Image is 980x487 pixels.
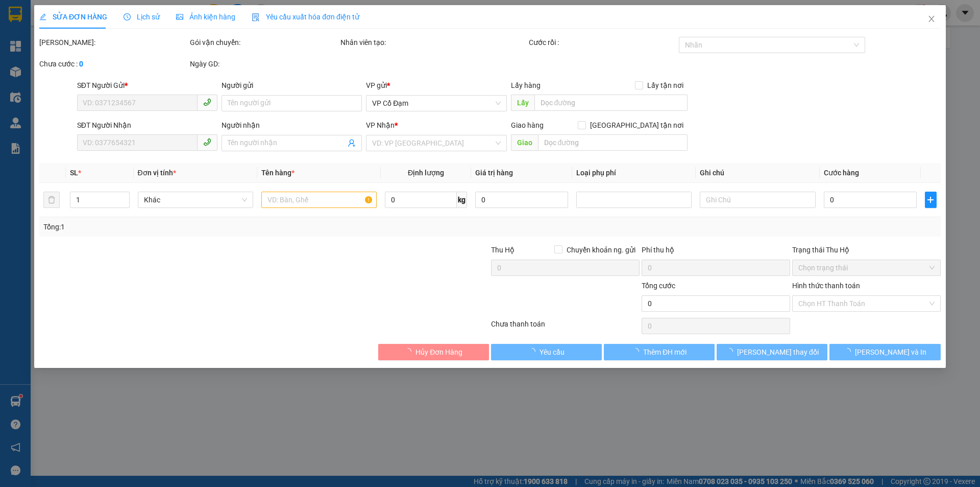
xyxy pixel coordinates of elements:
span: Yêu cầu xuất hóa đơn điện tử [252,13,359,21]
div: Phí thu hộ [642,244,790,260]
div: Tổng: 1 [43,221,378,233]
button: Yêu cầu [491,344,602,360]
span: kg [457,192,467,208]
div: Gói vận chuyển: [190,37,338,48]
span: Thêm ĐH mới [643,346,687,358]
li: Cổ Đạm, xã [GEOGRAPHIC_DATA], [GEOGRAPHIC_DATA] [95,25,427,38]
span: SL [70,169,79,177]
span: Ảnh kiện hàng [176,13,235,21]
span: Giá trị hàng [475,169,513,177]
div: SĐT Người Nhận [77,120,217,131]
div: Người gửi [222,80,362,91]
span: Yêu cầu [540,346,565,358]
div: Cước rồi : [529,37,677,48]
span: loading [726,348,737,355]
div: SĐT Người Gửi [77,80,217,91]
b: 0 [79,60,83,68]
div: Nhân viên tạo: [340,37,527,48]
span: Thu Hộ [491,246,514,254]
span: Tổng cước [642,282,675,290]
span: Lấy [511,95,534,111]
button: plus [925,192,936,208]
div: Chưa cước : [39,58,188,69]
div: [PERSON_NAME]: [39,37,188,48]
button: delete [43,192,60,208]
span: picture [176,13,183,20]
span: Cước hàng [824,169,859,177]
span: Giao [511,134,538,151]
input: Dọc đường [538,134,688,151]
span: VP Nhận [366,121,395,129]
span: loading [404,348,415,355]
input: Dọc đường [534,95,688,111]
div: Chưa thanh toán [490,318,641,336]
span: Định lượng [408,169,444,177]
span: phone [203,98,211,106]
span: [PERSON_NAME] và In [855,346,926,358]
button: [PERSON_NAME] thay đổi [717,344,827,360]
span: Khác [144,192,247,207]
span: Lấy hàng [511,81,541,89]
span: edit [39,13,46,20]
button: Hủy Đơn Hàng [378,344,489,360]
span: SỬA ĐƠN HÀNG [39,13,107,21]
span: VP Cổ Đạm [373,96,501,111]
span: Giao hàng [511,121,544,129]
span: Chuyển khoản ng. gửi [562,244,640,256]
span: clock-circle [124,13,131,20]
span: user-add [348,139,356,147]
button: Close [917,5,946,34]
span: Hủy Đơn Hàng [415,346,462,358]
span: loading [528,348,540,355]
span: loading [632,348,643,355]
span: Lịch sử [124,13,160,21]
span: Chọn trạng thái [798,260,935,275]
span: plus [925,196,936,204]
img: icon [252,13,260,21]
label: Hình thức thanh toán [792,282,860,290]
th: Loại phụ phí [572,163,696,183]
div: Người nhận [222,120,362,131]
span: phone [203,138,211,146]
span: Lấy tận nơi [643,80,688,91]
button: Thêm ĐH mới [604,344,715,360]
span: [GEOGRAPHIC_DATA] tận nơi [586,120,688,131]
span: [PERSON_NAME] thay đổi [737,346,819,358]
button: [PERSON_NAME] và In [830,344,941,360]
span: Đơn vị tính [138,169,176,177]
input: VD: Bàn, Ghế [261,192,377,208]
div: VP gửi [366,80,507,91]
span: loading [844,348,855,355]
img: logo.jpg [13,13,64,64]
li: Hotline: 1900252555 [95,38,427,51]
input: Ghi Chú [700,192,816,208]
th: Ghi chú [696,163,820,183]
span: close [927,15,936,23]
div: Ngày GD: [190,58,338,69]
span: Tên hàng [261,169,295,177]
div: Trạng thái Thu Hộ [792,244,941,256]
b: GỬI : VP Cổ Đạm [13,74,119,91]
